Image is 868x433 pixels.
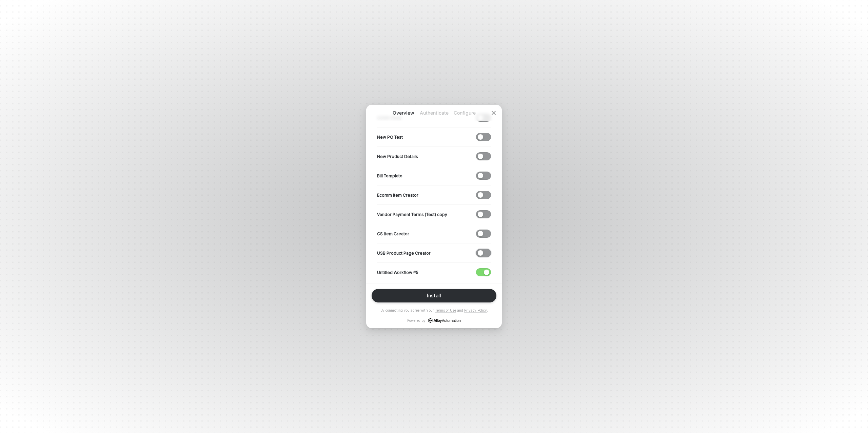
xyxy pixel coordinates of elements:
p: CS Item Creator [377,231,409,237]
p: Overview [388,110,419,116]
p: By connecting you agree with our and . [380,308,488,313]
p: Untitled Workflow #5 [377,270,418,275]
p: New PO Test [377,134,403,140]
p: Configure [449,110,480,116]
button: Install [372,289,496,302]
div: Install [427,293,441,298]
p: Vendor Payment Terms (Test) copy [377,212,447,217]
a: icon-success [428,318,461,323]
a: Terms of Use [435,308,456,313]
p: Ecomm Item Creator [377,192,418,198]
a: Privacy Policy [464,308,487,313]
p: Authenticate [419,110,449,116]
p: Powered by [407,318,461,323]
p: New Product Details [377,154,418,159]
span: icon-close [491,110,496,116]
p: Bill Template [377,173,402,179]
p: USB Product Page Creator [377,250,431,256]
